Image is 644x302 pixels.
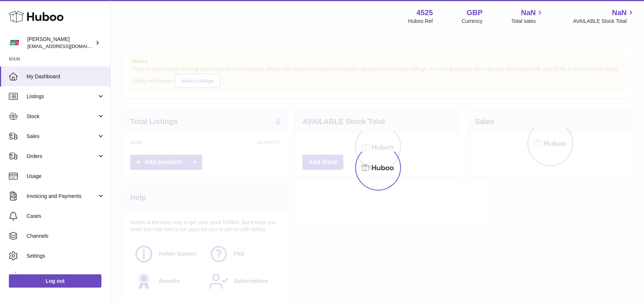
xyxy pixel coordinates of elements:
span: Channels [27,233,105,240]
a: NaN Total sales [511,8,544,25]
span: Returns [27,272,105,279]
img: internalAdmin-4525@internal.huboo.com [9,37,20,48]
span: Cases [27,213,105,220]
span: Settings [27,253,105,260]
span: NaN [521,8,536,18]
span: Orders [27,153,97,160]
span: Total sales [511,18,544,25]
span: Listings [27,93,97,100]
strong: GBP [467,8,482,18]
span: [EMAIL_ADDRESS][DOMAIN_NAME] [27,43,108,49]
div: [PERSON_NAME] [27,36,94,50]
span: Invoicing and Payments [27,193,97,200]
a: NaN AVAILABLE Stock Total [573,8,635,25]
a: Log out [9,274,101,288]
span: Stock [27,113,97,120]
span: NaN [612,8,627,18]
span: Usage [27,173,105,180]
div: Huboo Ref [408,18,433,25]
strong: 4525 [416,8,433,18]
div: Currency [462,18,483,25]
span: My Dashboard [27,73,105,80]
span: AVAILABLE Stock Total [573,18,635,25]
span: Sales [27,133,97,140]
